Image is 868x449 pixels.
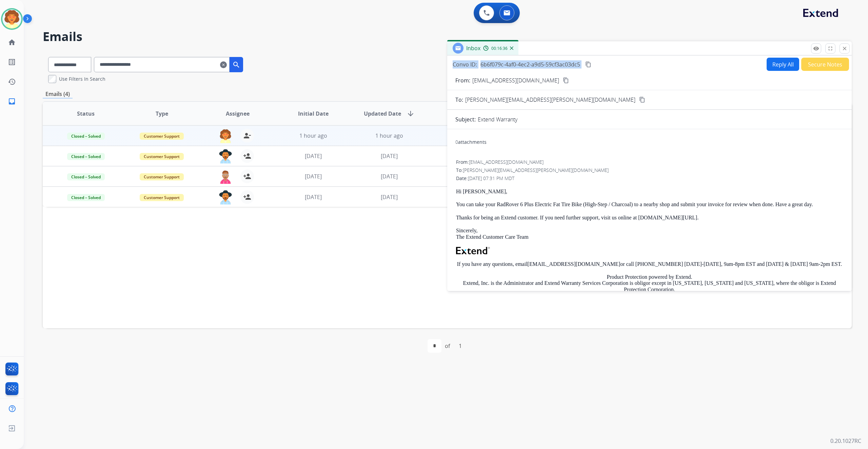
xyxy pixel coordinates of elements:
img: agent-avatar [219,129,232,143]
img: Extend Logo [456,247,490,254]
span: Closed – Solved [67,173,105,180]
div: Date: [456,175,843,182]
span: 0 [455,139,458,145]
h2: Emails [43,30,852,43]
label: Use Filters In Search [59,76,105,82]
span: [DATE] [381,193,398,201]
mat-icon: content_copy [563,77,569,83]
span: [DATE] [381,152,398,160]
p: Extend Warranty [478,115,517,123]
mat-icon: remove_red_eye [813,45,819,52]
mat-icon: person_add [243,172,251,180]
p: Thanks for being an Extend customer. If you need further support, visit us online at [DOMAIN_NAME... [456,215,843,221]
div: of [445,342,450,350]
img: agent-avatar [219,149,232,163]
mat-icon: person_add [243,193,251,201]
p: To: [455,96,463,104]
mat-icon: content_copy [585,61,591,67]
span: 00:16:36 [491,46,508,51]
span: Initial Date [298,110,329,118]
span: 1 hour ago [375,132,403,139]
span: [DATE] [305,173,322,180]
p: You can take your RadRover 6 Plus Electric Fat Tire Bike (High-Step / Charcoal) to a nearby shop ... [456,201,843,208]
span: Status [77,110,95,118]
div: 1 [453,339,467,353]
span: Customer Support [140,194,184,201]
mat-icon: search [232,61,240,69]
p: Emails (4) [43,90,73,98]
div: To: [456,167,843,174]
span: Inbox [466,44,480,52]
p: [EMAIL_ADDRESS][DOMAIN_NAME] [472,76,559,84]
mat-icon: content_copy [639,97,645,103]
span: Customer Support [140,153,184,160]
span: Assignee [226,110,250,118]
a: [EMAIL_ADDRESS][DOMAIN_NAME] [528,261,620,267]
mat-icon: history [8,78,16,86]
mat-icon: close [842,45,848,52]
mat-icon: person_remove [243,132,251,140]
mat-icon: home [8,38,16,46]
span: Updated Date [364,110,401,118]
p: If you have any questions, email or call [PHONE_NUMBER] [DATE]-[DATE], 9am-8pm EST and [DATE] & [... [456,261,843,267]
mat-icon: clear [220,61,227,69]
span: 1 hour ago [299,132,327,139]
button: Reply All [767,58,799,71]
img: agent-avatar [219,170,232,184]
p: From: [455,76,470,84]
p: 0.20.1027RC [830,437,861,445]
span: [DATE] [305,152,322,160]
span: [PERSON_NAME][EMAIL_ADDRESS][PERSON_NAME][DOMAIN_NAME] [463,167,609,173]
span: Customer Support [140,133,184,140]
button: Secure Notes [801,58,849,71]
span: Closed – Solved [67,153,105,160]
p: Hi [PERSON_NAME], [456,189,843,195]
p: Convo ID: [453,60,477,69]
mat-icon: person_add [243,152,251,160]
span: Closed – Solved [67,194,105,201]
div: attachments [455,139,487,145]
span: [EMAIL_ADDRESS][DOMAIN_NAME] [469,159,544,165]
p: Product Protection powered by Extend. Extend, Inc. is the Administrator and Extend Warranty Servi... [456,274,843,305]
span: 6b6f079c-4af0-4ec2-a9d5-59cf3ac03dc5 [480,61,580,68]
span: [DATE] 07:31 PM MDT [468,175,514,181]
mat-icon: fullscreen [827,45,833,52]
mat-icon: inbox [8,97,16,105]
mat-icon: arrow_downward [407,110,415,118]
img: avatar [2,9,21,28]
p: Sincerely, The Extend Customer Care Team [456,228,843,240]
p: Subject: [455,115,476,123]
img: agent-avatar [219,190,232,204]
span: [PERSON_NAME][EMAIL_ADDRESS][PERSON_NAME][DOMAIN_NAME] [465,96,635,104]
mat-icon: list_alt [8,58,16,66]
span: [DATE] [381,173,398,180]
span: [DATE] [305,193,322,201]
span: Type [156,110,168,118]
div: From: [456,159,843,165]
span: Closed – Solved [67,133,105,140]
span: Customer Support [140,173,184,180]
